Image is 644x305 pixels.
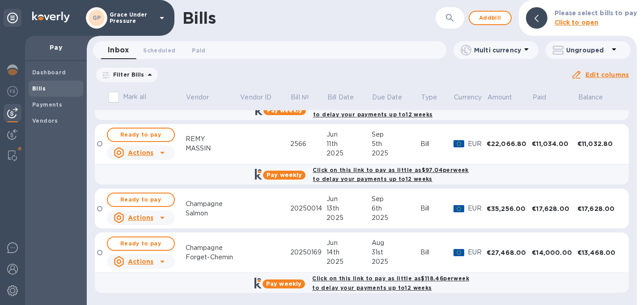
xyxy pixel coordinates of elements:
[32,101,62,108] b: Payments
[585,71,629,78] u: Edit columns
[182,9,216,27] h1: Bills
[327,93,365,102] span: Bill Date
[186,93,220,102] span: Vendor
[555,9,637,17] b: Please select bills to pay
[327,93,354,102] p: Bill Date
[555,19,599,26] b: Click to open
[420,139,453,149] div: Bill
[372,139,420,149] div: 5th
[421,93,449,102] span: Type
[487,93,513,102] p: Amount
[577,139,621,148] div: €11,032.80
[186,199,240,209] div: Champagne
[110,71,144,78] p: Filter Bills
[290,139,327,149] div: 2566
[128,149,153,156] u: Actions
[468,204,487,213] p: EUR
[372,257,420,266] div: 2025
[291,93,321,102] span: Bill №
[186,209,240,218] div: Salmon
[192,46,205,55] span: Paid
[7,86,18,97] img: Foreign exchange
[420,248,453,257] div: Bill
[372,194,420,204] div: Sep
[577,204,621,213] div: €17,628.00
[454,93,482,102] p: Currency
[143,46,175,55] span: Scheduled
[326,204,371,213] div: 13th
[326,248,371,257] div: 14th
[578,93,603,102] p: Balance
[240,93,283,102] span: Vendor ID
[487,248,532,257] div: €27,468.00
[32,12,70,22] img: Logo
[290,248,327,257] div: 20250169
[240,93,271,102] p: Vendor ID
[372,248,420,257] div: 31st
[326,139,371,149] div: 11th
[477,13,504,23] span: Add bill
[123,92,146,102] p: Mark all
[487,204,532,213] div: €35,256.00
[372,149,420,158] div: 2025
[93,14,101,21] b: GP
[372,93,402,102] p: Due Date
[115,129,167,140] span: Ready to pay
[326,213,371,223] div: 2025
[32,117,58,124] b: Vendors
[468,248,487,257] p: EUR
[128,214,153,221] u: Actions
[326,238,371,248] div: Jun
[267,172,302,178] b: Pay weekly
[487,93,524,102] span: Amount
[532,139,577,148] div: €11,034.00
[186,93,209,102] p: Vendor
[468,139,487,149] p: EUR
[533,93,558,102] span: Paid
[312,275,469,291] b: Click on this link to pay as little as $118.46 per week to delay your payments up to 12 weeks
[128,258,153,265] u: Actions
[372,93,414,102] span: Due Date
[326,130,371,139] div: Jun
[326,257,371,266] div: 2025
[32,85,46,92] b: Bills
[115,238,167,249] span: Ready to pay
[313,167,468,183] b: Click on this link to pay as little as $97.04 per week to delay your payments up to 12 weeks
[110,12,154,24] p: Grace Under Pressure
[107,128,175,142] button: Ready to pay
[186,253,240,262] div: Forget-Chemin
[291,93,309,102] p: Bill №
[326,194,371,204] div: Jun
[372,204,420,213] div: 6th
[474,46,521,55] p: Multi currency
[326,149,371,158] div: 2025
[532,248,577,257] div: €14,000.00
[372,213,420,223] div: 2025
[420,204,453,213] div: Bill
[290,204,327,213] div: 20250014
[487,139,532,148] div: €22,066.80
[533,93,547,102] p: Paid
[372,130,420,139] div: Sep
[107,193,175,207] button: Ready to pay
[186,243,240,253] div: Champagne
[107,236,175,251] button: Ready to pay
[578,93,615,102] span: Balance
[577,248,621,257] div: €13,468.00
[267,107,302,114] b: Pay weekly
[4,9,21,27] div: Unpin categories
[532,204,577,213] div: €17,628.00
[32,43,80,52] p: Pay
[32,69,66,76] b: Dashboard
[186,144,240,153] div: MASSIN
[469,11,512,25] button: Addbill
[186,134,240,144] div: REMY
[566,46,609,55] p: Ungrouped
[266,280,301,287] b: Pay weekly
[421,93,437,102] p: Type
[372,238,420,248] div: Aug
[108,44,129,56] span: Inbox
[115,194,167,205] span: Ready to pay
